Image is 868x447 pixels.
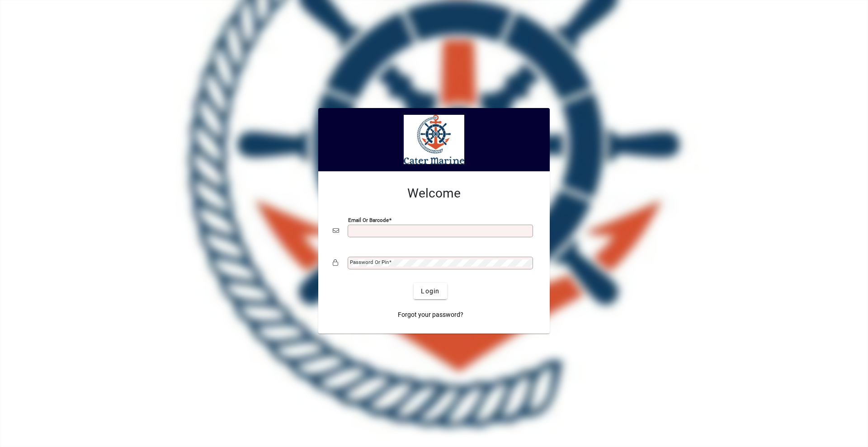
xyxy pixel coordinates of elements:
[394,306,467,323] a: Forgot your password?
[350,259,389,265] mat-label: Password or Pin
[333,186,535,201] h2: Welcome
[414,283,447,299] button: Login
[348,217,389,223] mat-label: Email or Barcode
[398,310,463,320] span: Forgot your password?
[421,287,439,296] span: Login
